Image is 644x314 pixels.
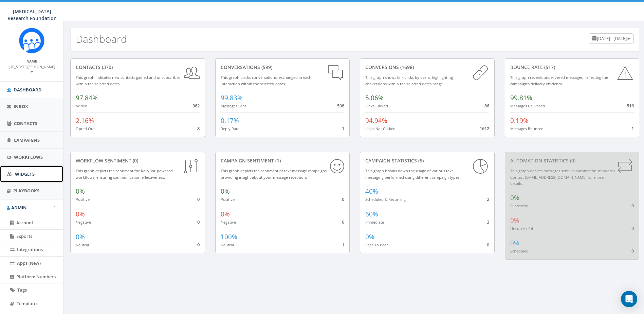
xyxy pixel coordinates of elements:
small: Negative [221,220,236,225]
small: Messages Delivered [510,103,545,108]
span: (1) [274,157,281,164]
span: 86 [484,103,489,109]
small: Links Not Clicked [365,126,395,131]
small: This graph reveals undelivered messages, reflecting the campaign's delivery efficiency. [510,75,608,86]
small: Reply Rate [221,126,239,131]
div: conversions [365,64,489,71]
span: 0 [342,196,344,202]
span: 0% [76,187,85,196]
small: Positive [221,197,235,202]
span: 1 [631,125,634,132]
span: 516 [627,103,634,109]
div: Campaign Statistics [365,157,489,164]
span: 8 [197,125,200,132]
small: Links Clicked [365,103,388,108]
div: Workflow Sentiment [76,157,200,164]
span: (599) [260,64,272,70]
span: Tags [17,287,27,293]
small: This graph depicts messages sent via automation standards. Contact [EMAIL_ADDRESS][DOMAIN_NAME] f... [510,168,616,186]
div: Bounce Rate [510,64,634,71]
span: 0% [76,232,85,241]
small: Opted Out [76,126,95,131]
span: [DATE] - [DATE] [597,35,627,41]
small: [US_STATE][PERSON_NAME] [8,64,55,74]
span: 0% [76,210,85,219]
span: Apps (New) [17,260,41,266]
small: This graph breaks down the usage of various text messaging performed using different campaign types. [365,168,460,180]
span: 0% [510,239,519,247]
small: Messages Sent [221,103,246,108]
span: Integrations [17,246,43,252]
small: This graph tracks conversations, exchanged in each interaction within the selected dates. [221,75,311,86]
span: 1612 [480,125,489,132]
span: 0 [631,203,634,209]
span: 2 [487,196,489,202]
div: conversations [221,64,345,71]
span: 100% [221,232,237,241]
span: 0% [510,193,519,202]
span: 0 [631,225,634,231]
span: 40% [365,187,378,196]
small: Immediate [365,220,384,225]
span: 99.81% [510,93,532,102]
a: [US_STATE][PERSON_NAME] [8,63,55,75]
span: (517) [543,64,555,70]
span: 0 [631,248,634,254]
span: 1 [342,125,344,132]
span: 0 [342,219,344,225]
span: 0 [197,242,200,248]
small: Negative [76,220,91,225]
h2: Dashboard [76,33,127,45]
span: 0.19% [510,116,529,125]
span: Contacts [14,120,37,126]
small: Neutral [76,242,89,247]
div: Campaign Sentiment [221,157,345,164]
small: Neutral [221,242,234,247]
span: Playbooks [13,188,39,194]
span: (1698) [399,64,414,70]
small: This graph depicts the sentiment for RallyBot-powered workflows, ensuring communication effective... [76,168,173,180]
span: (370) [100,64,113,70]
span: Inbox [14,103,28,109]
span: 0% [510,216,519,225]
span: Templates [17,300,38,307]
span: Platform Numbers [16,274,56,280]
span: 97.84% [76,93,98,102]
span: 2.16% [76,116,94,125]
span: 3 [487,219,489,225]
span: 598 [337,103,344,109]
span: 1 [342,242,344,248]
small: This graph shows link clicks by users, highlighting conversions within the selected dates range. [365,75,453,86]
span: (5) [417,157,424,164]
img: Rally_Corp_Icon.png [19,28,44,53]
span: 5.06% [365,93,384,102]
small: Messages Bounced [510,126,544,131]
div: contacts [76,64,200,71]
span: 94.94% [365,116,387,125]
div: Open Intercom Messenger [621,291,637,307]
small: Name [26,59,37,64]
span: 0 [197,219,200,225]
span: Dashboard [14,87,42,93]
small: Scheduled & Recurring [365,197,406,202]
small: This graph depicts the sentiment of text message campaigns, providing insight about your message ... [221,168,328,180]
span: (0) [569,157,575,164]
small: Positive [76,197,90,202]
span: Workflows [14,154,43,160]
span: Campaigns [14,137,40,143]
span: 60% [365,210,378,219]
span: 0% [221,210,230,219]
small: This graph indicates new contacts gained and unsubscribes within the selected dates. [76,75,180,86]
span: [MEDICAL_DATA] Research Foundation [7,8,57,21]
span: Exports [16,233,32,239]
span: 0 [197,196,200,202]
small: Successful [510,203,528,208]
span: 0.17% [221,116,239,125]
small: Unsuccessful [510,226,533,231]
span: 362 [192,103,200,109]
small: Peer To Peer [365,242,388,247]
small: Scheduled [510,248,529,254]
span: Admin [11,205,27,211]
span: Account [16,220,33,226]
span: 0% [365,232,374,241]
